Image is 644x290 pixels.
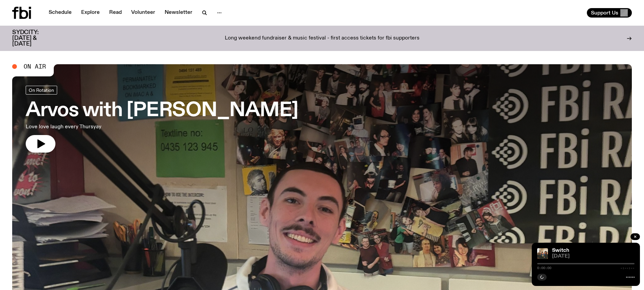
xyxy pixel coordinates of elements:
[26,86,57,95] a: On Rotation
[12,30,55,47] h3: SYDCITY: [DATE] & [DATE]
[591,10,618,16] span: Support Us
[105,8,126,18] a: Read
[161,8,196,18] a: Newsletter
[29,87,54,93] span: On Rotation
[620,266,635,270] span: -:--:--
[552,254,635,259] span: [DATE]
[26,101,298,120] h3: Arvos with [PERSON_NAME]
[537,248,548,259] img: A warm film photo of the switch team sitting close together. from left to right: Cedar, Lau, Sand...
[225,35,420,42] p: Long weekend fundraiser & music festival - first access tickets for fbi supporters
[26,86,298,153] a: Arvos with [PERSON_NAME]Love love laugh every Thursyay
[127,8,159,18] a: Volunteer
[24,63,46,70] span: On Air
[537,266,551,270] span: 0:00:00
[552,248,569,253] a: Switch
[26,123,199,131] p: Love love laugh every Thursyay
[587,8,632,18] button: Support Us
[45,8,76,18] a: Schedule
[77,8,104,18] a: Explore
